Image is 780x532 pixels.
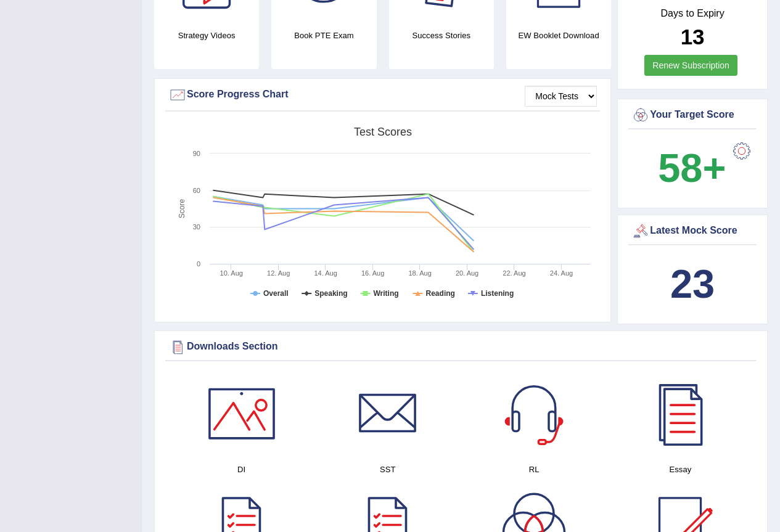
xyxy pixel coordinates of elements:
h4: Book PTE Exam [271,29,376,42]
div: Latest Mock Score [631,222,753,240]
h4: RL [467,463,601,476]
tspan: Listening [481,289,514,298]
tspan: 16. Aug [361,269,384,277]
text: 60 [193,187,200,194]
tspan: 18. Aug [408,269,431,277]
h4: SST [321,463,454,476]
div: Your Target Score [631,106,753,125]
tspan: Score [178,199,186,219]
h4: Days to Expiry [631,8,753,19]
text: 90 [193,150,200,157]
div: Score Progress Chart [168,86,597,104]
b: 23 [670,261,715,306]
tspan: 12. Aug [267,269,290,277]
b: 13 [681,25,705,49]
tspan: Writing [373,289,398,298]
text: 0 [197,260,200,268]
tspan: 10. Aug [220,269,243,277]
text: 30 [193,223,200,231]
h4: Strategy Videos [154,29,259,42]
tspan: 22. Aug [503,269,525,277]
b: 58+ [658,145,726,190]
tspan: Test scores [354,126,412,138]
h4: Essay [614,463,747,476]
tspan: 14. Aug [314,269,337,277]
h4: DI [174,463,308,476]
h4: EW Booklet Download [506,29,611,42]
tspan: 24. Aug [550,269,573,277]
tspan: Overall [263,289,289,298]
tspan: Reading [426,289,455,298]
a: Renew Subscription [644,55,737,76]
tspan: 20. Aug [456,269,478,277]
tspan: Speaking [314,289,347,298]
div: Downloads Section [168,338,753,356]
h4: Success Stories [389,29,494,42]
